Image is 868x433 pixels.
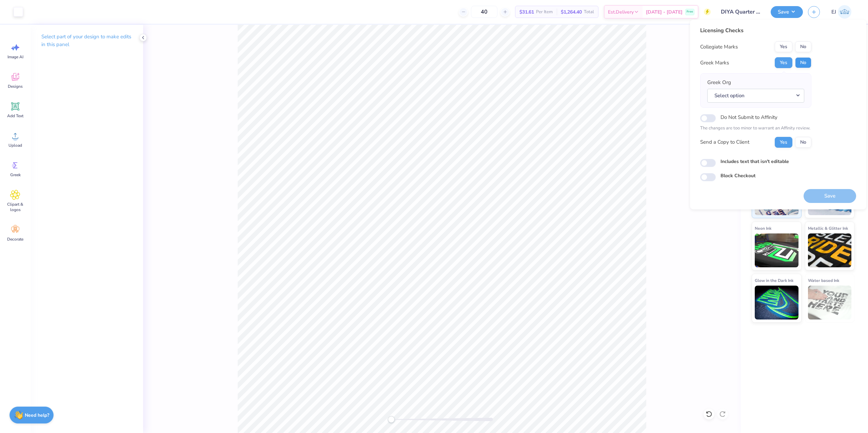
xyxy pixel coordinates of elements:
[775,137,792,148] button: Yes
[7,236,23,242] span: Decorate
[700,138,749,146] div: Send a Copy to Client
[808,225,848,232] span: Metallic & Glitter Ink
[4,202,26,212] span: Clipart & logos
[519,8,534,16] span: $31.61
[721,113,777,122] label: Do Not Submit to Affinity
[775,41,792,52] button: Yes
[700,43,738,51] div: Collegiate Marks
[795,41,811,52] button: No
[755,225,771,232] span: Neon Ink
[7,113,23,119] span: Add Text
[687,9,693,14] span: Free
[471,6,497,18] input: – –
[608,8,634,16] span: Est. Delivery
[808,286,852,319] img: Water based Ink
[700,125,811,132] p: The changes are too minor to warrant an Affinity review.
[795,137,811,148] button: No
[7,54,23,60] span: Image AI
[716,5,766,19] input: Untitled Design
[388,416,395,423] div: Accessibility label
[808,233,852,267] img: Metallic & Glitter Ink
[721,158,789,165] label: Includes text that isn't editable
[831,8,836,16] span: EJ
[795,57,811,68] button: No
[10,172,21,178] span: Greek
[646,8,683,16] span: [DATE] - [DATE]
[707,79,731,86] label: Greek Org
[41,33,132,48] p: Select part of your design to make edits in this panel
[561,8,582,16] span: $1,264.40
[707,89,804,103] button: Select option
[584,8,594,16] span: Total
[8,84,23,89] span: Designs
[25,412,49,418] strong: Need help?
[775,57,792,68] button: Yes
[771,6,803,18] button: Save
[808,277,839,284] span: Water based Ink
[721,172,755,179] label: Block Checkout
[838,5,851,19] img: Edgardo Jr
[700,59,729,67] div: Greek Marks
[828,5,854,19] a: EJ
[755,233,798,267] img: Neon Ink
[755,277,793,284] span: Glow in the Dark Ink
[755,286,798,319] img: Glow in the Dark Ink
[8,143,22,148] span: Upload
[536,8,553,16] span: Per Item
[700,26,811,35] div: Licensing Checks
